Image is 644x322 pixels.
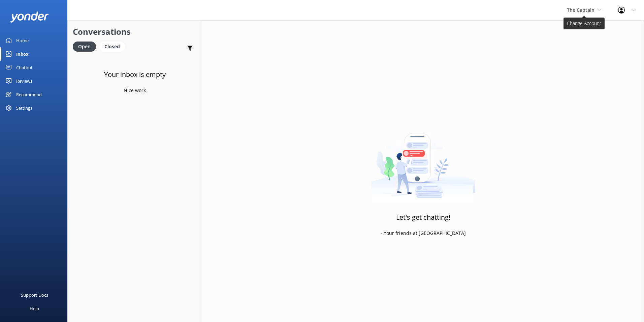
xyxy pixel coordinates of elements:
div: Open [73,42,96,52]
h3: Let's get chatting! [396,212,450,223]
a: Open [73,43,99,50]
p: - Your friends at [GEOGRAPHIC_DATA] [381,230,466,237]
div: Reviews [16,74,32,88]
img: artwork of a man stealing a conversation from at giant smartphone [371,119,475,203]
h3: Your inbox is empty [104,69,166,80]
h2: Conversations [73,25,197,38]
div: Help [30,302,39,315]
div: Settings [16,101,32,115]
div: Home [16,34,29,47]
div: Inbox [16,47,29,61]
a: Closed [99,43,128,50]
div: Closed [99,42,125,52]
span: The Captain [567,7,594,13]
img: yonder-white-logo.png [10,11,49,23]
div: Chatbot [16,61,33,74]
p: Nice work [124,87,146,94]
div: Support Docs [21,288,48,302]
div: Recommend [16,88,42,101]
